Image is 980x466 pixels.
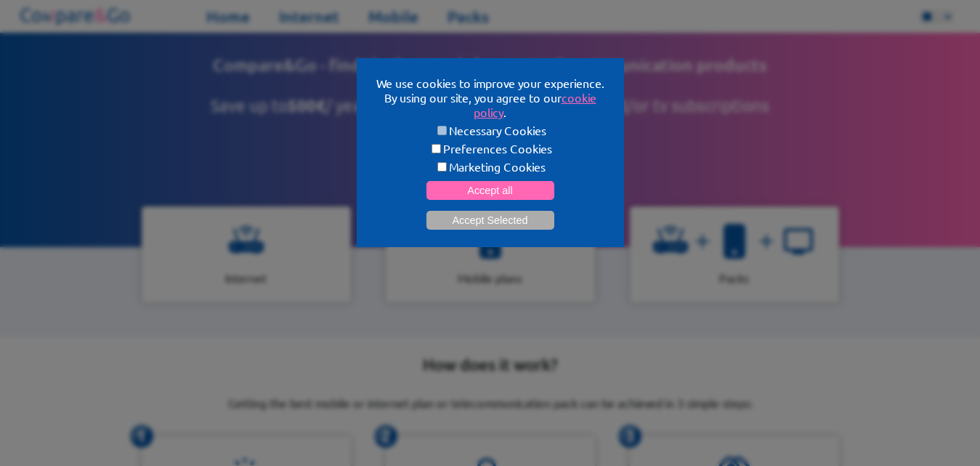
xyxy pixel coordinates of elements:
label: Preferences Cookies [374,141,607,156]
input: Marketing Cookies [437,162,447,172]
input: Preferences Cookies [432,144,441,153]
button: Accept Selected [426,211,554,230]
p: We use cookies to improve your experience. By using our site, you agree to our . [374,76,607,119]
button: Accept all [426,181,554,200]
label: Marketing Cookies [374,159,607,174]
label: Necessary Cookies [374,123,607,137]
a: cookie policy [474,90,596,119]
input: Necessary Cookies [437,126,447,135]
